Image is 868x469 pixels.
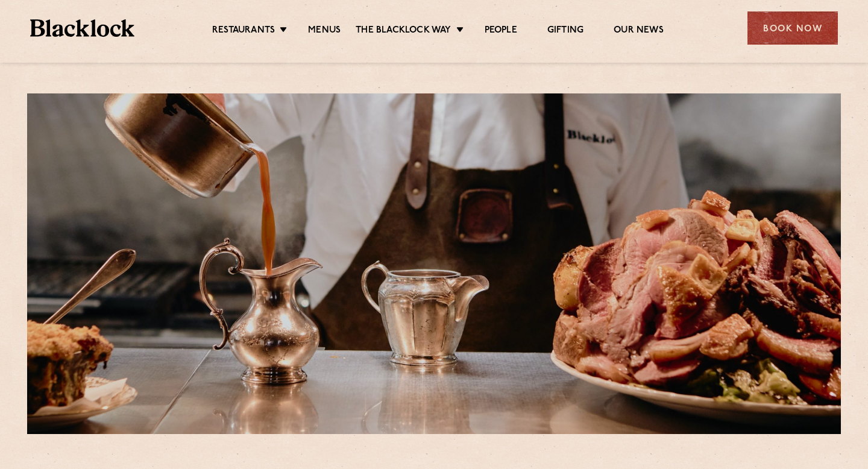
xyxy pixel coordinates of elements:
[547,25,583,38] a: Gifting
[747,11,838,45] div: Book Now
[30,19,134,37] img: BL_Textured_Logo-footer-cropped.svg
[212,25,275,38] a: Restaurants
[614,25,664,38] a: Our News
[485,25,517,38] a: People
[308,25,341,38] a: Menus
[356,25,451,38] a: The Blacklock Way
